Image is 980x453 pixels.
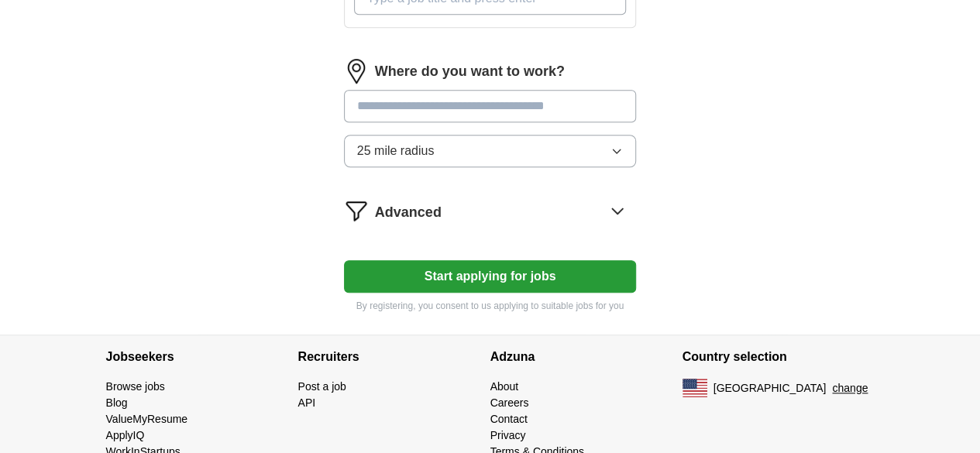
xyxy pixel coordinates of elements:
label: Where do you want to work? [375,61,565,82]
a: Browse jobs [106,380,165,393]
a: API [298,396,316,409]
a: ApplyIQ [106,429,145,441]
a: Careers [490,396,529,409]
span: [GEOGRAPHIC_DATA] [714,380,827,396]
a: ValueMyResume [106,413,188,425]
a: Post a job [298,380,346,393]
span: 25 mile radius [357,142,435,160]
a: About [490,380,519,393]
button: change [832,380,868,396]
h4: Country selection [683,335,875,379]
span: Advanced [375,202,442,223]
img: filter [344,198,369,223]
button: 25 mile radius [344,135,637,167]
a: Privacy [490,429,526,441]
img: US flag [683,379,707,397]
a: Blog [106,396,128,409]
p: By registering, you consent to us applying to suitable jobs for you [344,299,637,313]
button: Start applying for jobs [344,260,637,293]
img: location.png [344,59,369,84]
a: Contact [490,413,528,425]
